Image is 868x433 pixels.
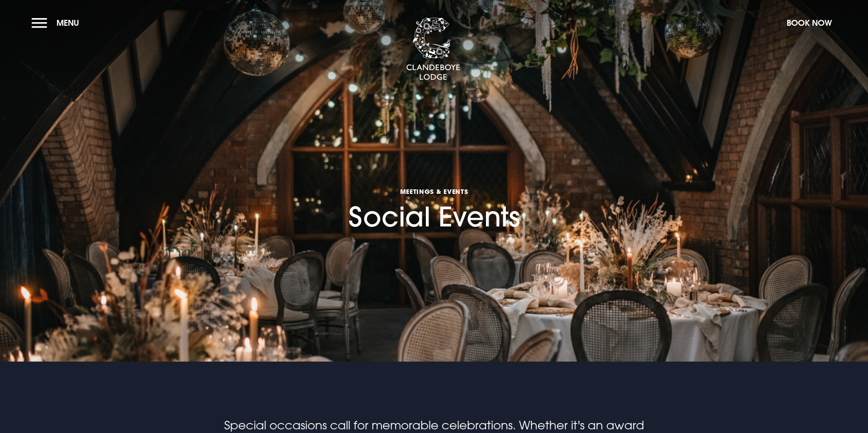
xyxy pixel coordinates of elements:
span: Menu [57,18,79,28]
button: Menu [32,13,84,33]
img: Clandeboye Lodge [406,18,460,81]
span: Meetings & Events [349,187,520,196]
h1: Social Events [349,133,520,232]
button: Book Now [782,13,836,33]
